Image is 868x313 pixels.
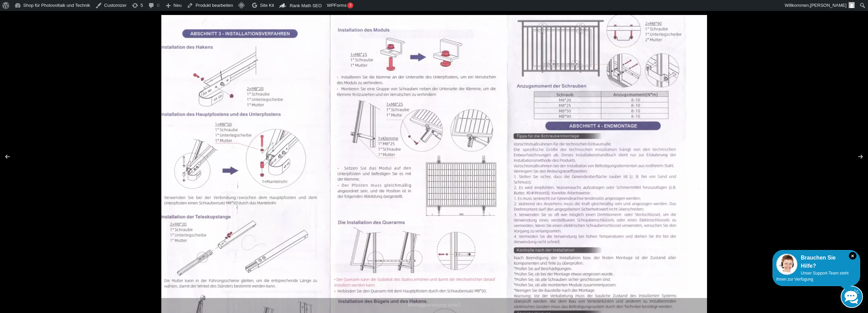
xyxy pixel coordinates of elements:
div: 3 [347,2,353,9]
span: Rank Math SEO [290,3,322,8]
div: Brauchen Sie Hilfe? [776,254,856,270]
span: Unser Support-Team steht Ihnen zur Verfügung [776,271,849,282]
i: Schließen [849,252,856,260]
img: Customer service [776,254,797,275]
img: Benutzerbild von Rupert Spoddig [849,2,855,8]
span: Site Kit [260,3,274,8]
span: [PERSON_NAME] [810,3,847,8]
